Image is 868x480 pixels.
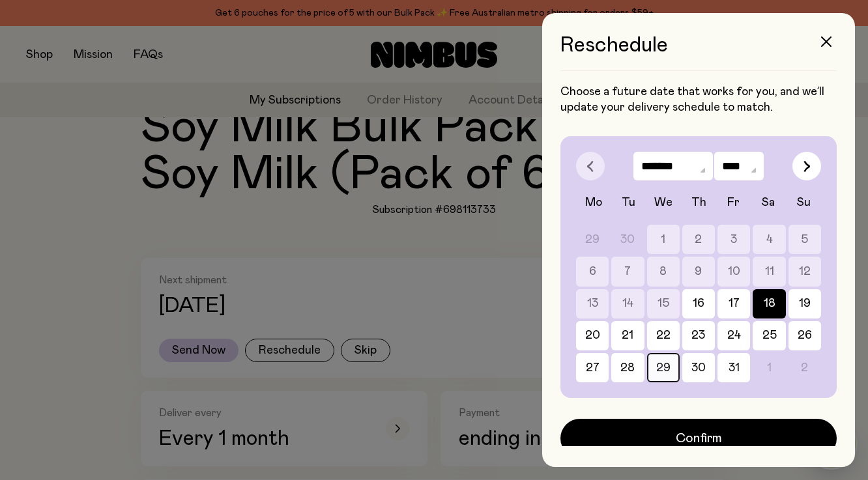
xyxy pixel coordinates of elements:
div: Mo [576,195,611,210]
button: 7 [611,257,644,286]
button: 28 [611,353,644,382]
button: 3 [717,225,750,254]
button: 16 [682,289,715,318]
p: Choose a future date that works for you, and we’ll update your delivery schedule to match. [560,84,837,115]
div: Su [786,195,821,210]
div: Fr [716,195,751,210]
button: 27 [576,353,609,382]
button: 30 [682,353,715,382]
button: 23 [682,321,715,350]
button: 8 [647,257,680,286]
button: 2 [682,225,715,254]
div: Tu [611,195,646,210]
button: 9 [682,257,715,286]
span: Confirm [676,429,722,447]
button: 29 [647,353,680,382]
div: We [646,195,681,210]
button: 26 [788,321,821,350]
button: 10 [717,257,750,286]
button: 22 [647,321,680,350]
button: 15 [647,289,680,318]
button: 25 [753,321,785,350]
button: 24 [717,321,750,350]
button: 5 [788,225,821,254]
h3: Reschedule [560,34,837,71]
button: Confirm [560,419,837,458]
button: 21 [611,321,644,350]
button: 11 [753,257,785,286]
button: 6 [576,257,609,286]
button: 18 [753,289,785,318]
button: 14 [611,289,644,318]
button: 12 [788,257,821,286]
button: 1 [647,225,680,254]
button: 13 [576,289,609,318]
div: Sa [751,195,787,210]
button: 17 [717,289,750,318]
button: 20 [576,321,609,350]
div: Th [681,195,716,210]
button: 4 [753,225,785,254]
button: 31 [717,353,750,382]
button: 19 [788,289,821,318]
